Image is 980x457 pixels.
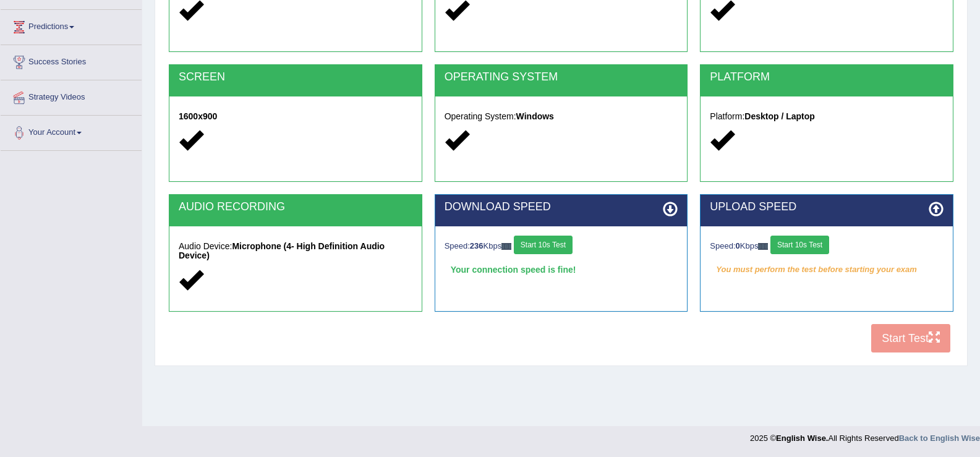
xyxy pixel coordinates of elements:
[516,111,554,121] strong: Windows
[750,426,980,444] div: 2025 © All Rights Reserved
[470,241,484,250] strong: 236
[445,236,678,257] div: Speed: Kbps
[776,434,828,443] strong: English Wise.
[179,242,412,261] h5: Audio Device:
[514,236,573,254] button: Start 10s Test
[758,243,768,250] img: ajax-loader-fb-connection.gif
[179,71,412,83] h2: SCREEN
[710,112,944,121] h5: Platform:
[736,241,740,250] strong: 0
[770,236,829,254] button: Start 10s Test
[179,201,412,213] h2: AUDIO RECORDING
[1,10,142,41] a: Predictions
[179,111,217,121] strong: 1600x900
[710,201,944,213] h2: UPLOAD SPEED
[899,434,980,443] a: Back to English Wise
[1,80,142,111] a: Strategy Videos
[1,116,142,147] a: Your Account
[445,71,678,83] h2: OPERATING SYSTEM
[1,45,142,76] a: Success Stories
[744,111,815,121] strong: Desktop / Laptop
[179,241,385,260] strong: Microphone (4- High Definition Audio Device)
[710,236,944,257] div: Speed: Kbps
[445,260,678,279] div: Your connection speed is fine!
[710,71,944,83] h2: PLATFORM
[445,112,678,121] h5: Operating System:
[445,201,678,213] h2: DOWNLOAD SPEED
[501,243,511,250] img: ajax-loader-fb-connection.gif
[710,260,944,279] em: You must perform the test before starting your exam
